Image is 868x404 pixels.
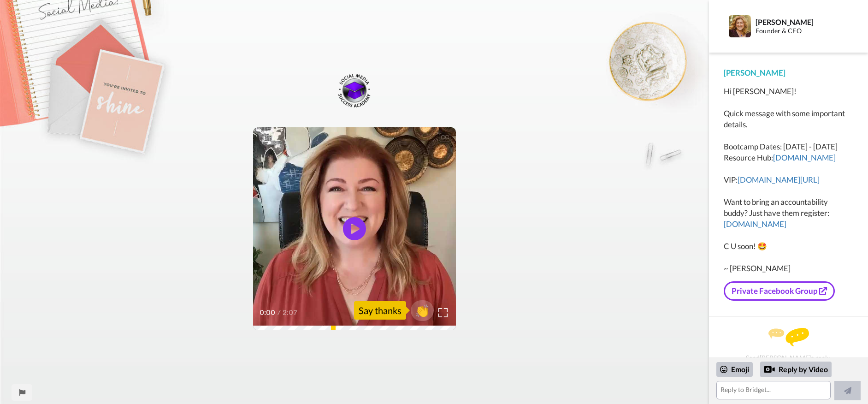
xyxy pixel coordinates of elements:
div: Emoji [716,362,753,377]
div: Hi [PERSON_NAME]! Quick message with some important details. Bootcamp Dates: [DATE] - [DATE] Reso... [724,86,853,274]
a: [DOMAIN_NAME] [724,219,786,229]
div: Send [PERSON_NAME] a reply. [721,333,856,356]
img: message.svg [768,328,809,346]
span: 👏 [411,303,434,318]
div: Reply by Video [760,362,832,377]
div: Reply by Video [764,364,775,375]
a: [DOMAIN_NAME] [773,153,836,162]
div: [PERSON_NAME] [724,67,853,78]
div: Founder & CEO [756,27,853,35]
div: Say thanks [354,301,406,320]
button: 👏 [411,300,434,321]
span: 0:00 [260,307,276,318]
a: [DOMAIN_NAME][URL] [738,175,820,184]
img: Full screen [438,308,448,317]
img: Profile Image [729,15,751,37]
span: / [278,307,281,318]
img: c0a8bcd3-05d9-4d39-933a-1b7a5a22077c [336,72,373,109]
div: CC [439,133,450,142]
span: 2:07 [283,307,299,318]
div: [PERSON_NAME] [756,18,853,26]
a: Private Facebook Group [724,281,835,301]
